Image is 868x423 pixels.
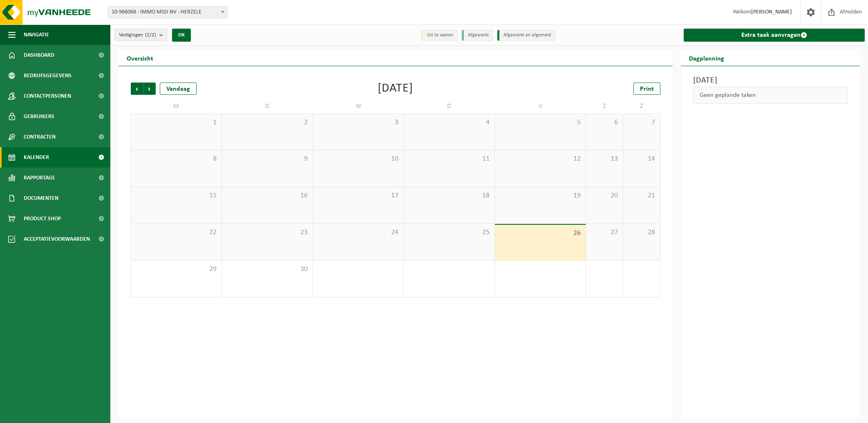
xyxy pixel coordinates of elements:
span: 3 [317,118,400,127]
span: 11 [408,154,490,163]
span: 17 [317,191,400,200]
h2: Overzicht [119,50,161,66]
span: Acceptatievoorwaarden [24,229,90,249]
span: 30 [226,265,309,274]
div: Vandaag [160,83,197,95]
h2: Dagplanning [681,50,732,66]
span: 22 [135,228,217,237]
span: Product Shop [24,208,61,229]
span: 13 [590,154,619,163]
a: Print [633,83,660,95]
span: Documenten [24,188,58,208]
span: 19 [499,191,582,200]
span: Gebruikers [24,106,54,127]
span: 2 [226,118,309,127]
span: 6 [590,118,619,127]
span: 14 [627,154,656,163]
span: 10-966068 - IMMO MIDI NV - HERZELE [108,6,227,18]
span: Kalender [24,147,49,168]
span: 27 [590,228,619,237]
td: D [404,99,495,114]
span: Rapportage [24,168,55,188]
div: [DATE] [378,83,413,95]
span: 18 [408,191,490,200]
span: Print [640,86,654,92]
span: 7 [627,118,656,127]
span: Navigatie [24,25,49,45]
div: Geen geplande taken [693,87,848,104]
span: 25 [408,228,490,237]
button: OK [172,29,191,42]
td: Z [586,99,623,114]
li: Afgewerkt [462,30,493,41]
li: Uit te voeren [421,30,458,41]
td: V [495,99,586,114]
span: 10 [317,154,400,163]
strong: [PERSON_NAME] [751,9,792,15]
span: 29 [135,265,217,274]
span: 10-966068 - IMMO MIDI NV - HERZELE [108,7,227,18]
span: Contracten [24,127,56,147]
span: 8 [135,154,217,163]
span: 20 [590,191,619,200]
span: 1 [135,118,217,127]
span: 23 [226,228,309,237]
span: 9 [226,154,309,163]
span: Vorige [131,83,143,95]
span: Bedrijfsgegevens [24,65,72,86]
td: Z [623,99,660,114]
count: (2/2) [145,32,156,38]
li: Afgewerkt en afgemeld [497,30,555,41]
span: 15 [135,191,217,200]
span: Contactpersonen [24,86,71,106]
span: 12 [499,154,582,163]
span: Dashboard [24,45,54,65]
span: 26 [499,229,582,238]
span: 24 [317,228,400,237]
td: M [131,99,222,114]
span: 4 [408,118,490,127]
h3: [DATE] [693,74,848,87]
td: D [222,99,313,114]
span: 5 [499,118,582,127]
a: Extra taak aanvragen [684,29,865,42]
span: Vestigingen [119,29,156,41]
span: Volgende [143,83,156,95]
button: Vestigingen(2/2) [114,29,167,41]
span: 16 [226,191,309,200]
td: W [313,99,404,114]
span: 21 [627,191,656,200]
span: 28 [627,228,656,237]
